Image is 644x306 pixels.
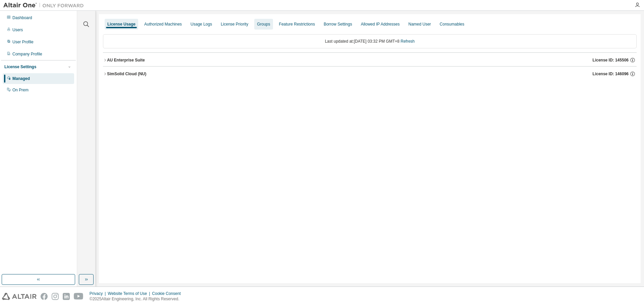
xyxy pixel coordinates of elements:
[90,296,185,302] p: © 2025 Altair Engineering, Inc. All Rights Reserved.
[107,21,136,27] div: License Usage
[12,51,42,57] div: Company Profile
[90,291,108,296] div: Privacy
[103,34,637,48] div: Last updated at: [DATE] 03:32 PM GMT+8
[107,71,146,77] div: SimSolid Cloud (NU)
[144,21,182,27] div: Authorized Machines
[108,291,152,296] div: Website Terms of Use
[12,27,23,33] div: Users
[257,21,270,27] div: Groups
[361,21,400,27] div: Allowed IP Addresses
[74,293,84,300] img: youtube.svg
[12,39,34,45] div: User Profile
[191,21,212,27] div: Usage Logs
[593,57,629,63] span: License ID: 145506
[221,21,248,27] div: License Priority
[103,67,637,81] button: SimSolid Cloud (NU)License ID: 146096
[440,21,464,27] div: Consumables
[324,21,352,27] div: Borrow Settings
[3,2,87,9] img: Altair One
[152,291,184,296] div: Cookie Consent
[107,57,145,63] div: AU Enterprise Suite
[2,293,37,300] img: altair_logo.svg
[103,53,637,68] button: AU Enterprise SuiteLicense ID: 145506
[52,293,59,300] img: instagram.svg
[593,71,629,77] span: License ID: 146096
[4,64,36,70] div: License Settings
[12,15,32,20] div: Dashboard
[41,293,48,300] img: facebook.svg
[408,21,431,27] div: Named User
[63,293,70,300] img: linkedin.svg
[12,87,29,93] div: On Prem
[279,21,315,27] div: Feature Restrictions
[12,76,30,81] div: Managed
[400,39,415,44] a: Refresh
